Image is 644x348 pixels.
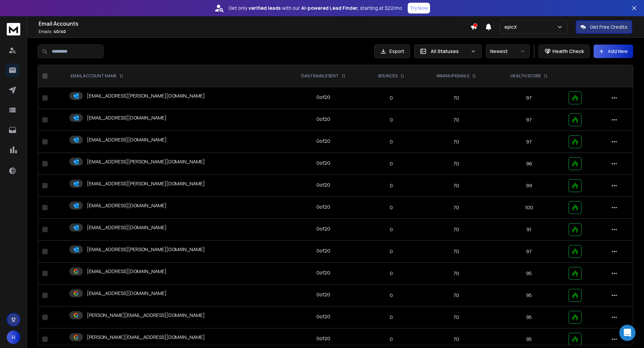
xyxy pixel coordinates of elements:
div: 0 of 20 [316,138,330,144]
div: 0 of 20 [316,335,330,342]
td: 91 [494,219,565,241]
td: 70 [419,219,494,241]
p: [EMAIL_ADDRESS][DOMAIN_NAME] [87,268,167,275]
p: Get only with our starting at $22/mo [229,5,402,11]
p: [EMAIL_ADDRESS][DOMAIN_NAME] [87,202,167,209]
p: DAILY EMAILS SENT [301,73,339,79]
div: 0 of 20 [316,313,330,320]
p: BOUNCES [378,73,398,79]
td: 99 [494,175,565,197]
button: Export [374,45,410,58]
td: 70 [419,306,494,328]
p: 0 [368,314,415,321]
span: 40 / 40 [53,29,66,34]
p: 0 [368,248,415,255]
div: 0 of 20 [316,94,330,101]
td: 95 [494,263,565,285]
p: Health Check [552,48,584,55]
td: 100 [494,197,565,219]
p: 0 [368,116,415,123]
td: 70 [419,241,494,263]
img: logo [7,23,20,35]
p: Try Now [410,5,428,11]
button: Health Check [539,45,590,58]
div: 0 of 20 [316,225,330,232]
td: 70 [419,175,494,197]
p: epicX [504,24,520,30]
div: 0 of 20 [316,160,330,166]
p: HEALTH SCORE [510,73,541,79]
td: 70 [419,87,494,109]
p: Get Free Credits [590,24,627,30]
div: 0 of 20 [316,269,330,276]
td: 70 [419,263,494,285]
td: 70 [419,153,494,175]
p: 0 [368,270,415,277]
p: [EMAIL_ADDRESS][DOMAIN_NAME] [87,136,167,143]
div: 0 of 20 [316,204,330,210]
td: 70 [419,197,494,219]
div: EMAIL ACCOUNT NAME [71,73,123,79]
button: Add New [594,45,633,58]
button: Newest [486,45,530,58]
div: Open Intercom Messenger [619,325,636,341]
td: 97 [494,241,565,263]
p: [PERSON_NAME][EMAIL_ADDRESS][DOMAIN_NAME] [87,312,205,319]
p: [EMAIL_ADDRESS][PERSON_NAME][DOMAIN_NAME] [87,158,205,165]
td: 95 [494,285,565,306]
p: 0 [368,336,415,343]
p: All Statuses [431,48,468,55]
td: 70 [419,109,494,131]
td: 96 [494,153,565,175]
div: 0 of 20 [316,291,330,298]
p: 0 [368,182,415,189]
button: Get Free Credits [576,20,632,34]
p: [EMAIL_ADDRESS][DOMAIN_NAME] [87,290,167,297]
p: 0 [368,226,415,233]
td: 97 [494,87,565,109]
p: WARMUP EMAILS [436,73,469,79]
p: [EMAIL_ADDRESS][DOMAIN_NAME] [87,114,167,121]
p: [EMAIL_ADDRESS][PERSON_NAME][DOMAIN_NAME] [87,180,205,187]
button: Try Now [408,3,430,14]
p: 0 [368,204,415,211]
div: 0 of 20 [316,182,330,188]
td: 70 [419,131,494,153]
td: 97 [494,131,565,153]
p: [EMAIL_ADDRESS][DOMAIN_NAME] [87,224,167,231]
p: Emails : [39,29,470,34]
p: 0 [368,160,415,167]
td: 95 [494,306,565,328]
p: 0 [368,138,415,145]
h1: Email Accounts [39,20,470,28]
div: 0 of 20 [316,247,330,254]
td: 97 [494,109,565,131]
td: 70 [419,285,494,306]
p: 0 [368,95,415,101]
strong: AI-powered Lead Finder, [301,5,359,11]
div: 0 of 20 [316,116,330,123]
p: [PERSON_NAME][EMAIL_ADDRESS][DOMAIN_NAME] [87,334,205,341]
p: [EMAIL_ADDRESS][PERSON_NAME][DOMAIN_NAME] [87,246,205,253]
button: H [7,330,20,344]
strong: verified leads [248,5,281,11]
p: [EMAIL_ADDRESS][PERSON_NAME][DOMAIN_NAME] [87,92,205,99]
p: 0 [368,292,415,299]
